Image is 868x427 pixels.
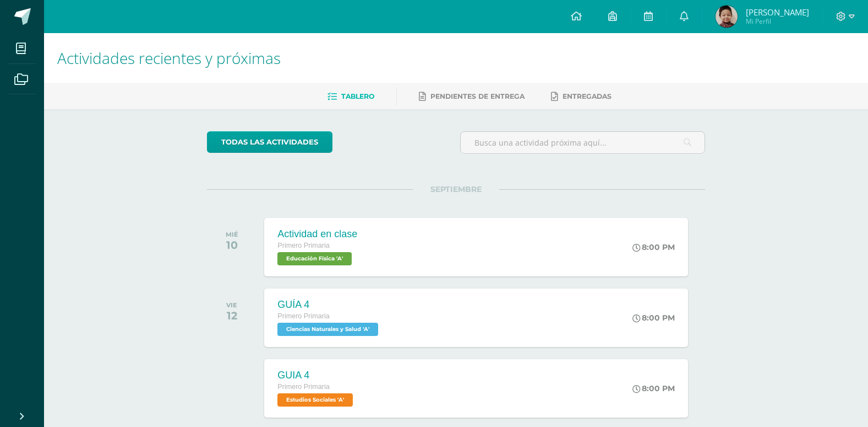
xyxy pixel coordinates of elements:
a: Entregadas [551,88,612,105]
a: todas las Actividades [207,131,332,153]
span: Mi Perfil [746,17,809,26]
input: Busca una actividad próxima aquí... [461,132,705,153]
span: [PERSON_NAME] [746,7,809,18]
div: GUÍA 4 [277,299,381,311]
span: Primero Primaria [277,242,329,249]
a: Tablero [327,88,374,105]
span: Actividades recientes y próximas [57,47,281,68]
a: Pendientes de entrega [419,88,525,105]
span: SEPTIEMBRE [413,184,499,194]
span: Pendientes de entrega [430,92,525,100]
span: Tablero [341,92,374,100]
span: Primero Primaria [277,383,329,391]
div: 10 [226,238,238,252]
div: VIE [226,301,237,309]
div: MIÉ [226,231,238,238]
span: Primero Primaria [277,312,329,320]
span: Ciencias Naturales y Salud 'A' [277,323,378,336]
img: 26130e2d8fb731118a17b668667ea6a0.png [716,6,738,28]
div: 8:00 PM [632,383,675,393]
span: Educación Física 'A' [277,252,352,265]
div: GUIA 4 [277,370,356,381]
div: 8:00 PM [632,313,675,323]
div: 8:00 PM [632,242,675,252]
div: Actividad en clase [277,228,357,240]
span: Estudios Sociales 'A' [277,393,353,407]
div: 12 [226,309,237,322]
span: Entregadas [563,92,612,100]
